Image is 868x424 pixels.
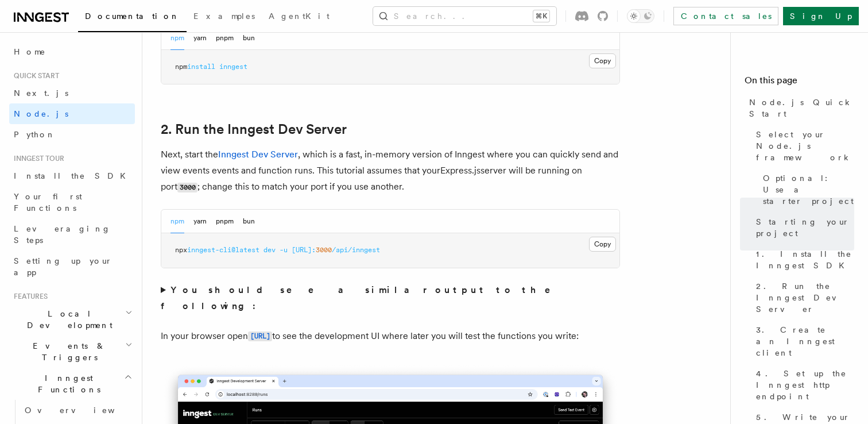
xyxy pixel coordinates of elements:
[589,53,616,68] button: Copy
[9,372,124,395] span: Inngest Functions
[193,26,207,50] button: yarn
[745,74,854,92] h4: On this page
[218,149,298,160] a: Inngest Dev Server
[248,332,272,341] code: [URL]
[751,244,854,276] a: 1. Install the Inngest SDK
[9,165,135,186] a: Install the SDK
[749,97,854,120] span: Node.js Quick Start
[758,168,854,211] a: Optional: Use a starter project
[14,130,56,139] span: Python
[14,109,68,118] span: Node.js
[9,124,135,145] a: Python
[161,121,347,137] a: 2. Run the Inngest Dev Server
[9,154,64,163] span: Inngest tour
[9,218,135,250] a: Leveraging Steps
[175,246,187,254] span: npx
[756,324,854,359] span: 3. Create an Inngest client
[170,210,184,233] button: npm
[9,308,125,331] span: Local Development
[248,330,272,341] a: [URL]
[78,3,187,32] a: Documentation
[161,284,567,311] strong: You should see a similar output to the following:
[216,210,234,233] button: pnpm
[9,292,48,301] span: Features
[14,192,82,213] span: Your first Functions
[316,246,332,254] span: 3000
[627,9,654,23] button: Toggle dark mode
[9,336,135,368] button: Events & Triggers
[9,71,59,80] span: Quick start
[187,63,215,71] span: install
[280,246,288,254] span: -u
[745,92,854,124] a: Node.js Quick Start
[161,147,620,195] p: Next, start the , which is a fast, in-memory version of Inngest where you can quickly send and vi...
[14,224,111,245] span: Leveraging Steps
[161,282,620,314] summary: You should see a similar output to the following:
[175,63,187,71] span: npm
[14,88,68,98] span: Next.js
[9,103,135,124] a: Node.js
[9,340,125,363] span: Events & Triggers
[756,129,854,163] span: Select your Node.js framework
[783,7,859,25] a: Sign Up
[756,216,854,239] span: Starting your project
[219,63,247,71] span: inngest
[9,250,135,283] a: Setting up your app
[756,248,854,271] span: 1. Install the Inngest SDK
[262,3,336,31] a: AgentKit
[193,210,207,233] button: yarn
[751,319,854,363] a: 3. Create an Inngest client
[216,26,234,50] button: pnpm
[9,83,135,103] a: Next.js
[14,171,133,180] span: Install the SDK
[161,328,620,345] p: In your browser open to see the development UI where later you will test the functions you write:
[373,7,556,25] button: Search...⌘K
[193,11,255,21] span: Examples
[751,276,854,319] a: 2. Run the Inngest Dev Server
[85,11,180,21] span: Documentation
[756,368,854,402] span: 4. Set up the Inngest http endpoint
[263,246,276,254] span: dev
[589,237,616,252] button: Copy
[751,211,854,244] a: Starting your project
[9,41,135,62] a: Home
[533,10,549,22] kbd: ⌘K
[292,246,316,254] span: [URL]:
[332,246,380,254] span: /api/inngest
[14,46,46,57] span: Home
[9,368,135,400] button: Inngest Functions
[20,400,135,421] a: Overview
[14,256,113,277] span: Setting up your app
[756,280,854,315] span: 2. Run the Inngest Dev Server
[9,303,135,336] button: Local Development
[177,183,197,192] code: 3000
[673,7,778,25] a: Contact sales
[751,363,854,407] a: 4. Set up the Inngest http endpoint
[763,172,854,207] span: Optional: Use a starter project
[243,26,255,50] button: bun
[269,11,330,21] span: AgentKit
[751,124,854,168] a: Select your Node.js framework
[187,3,262,31] a: Examples
[187,246,259,254] span: inngest-cli@latest
[9,186,135,218] a: Your first Functions
[25,406,143,415] span: Overview
[243,210,255,233] button: bun
[170,26,184,50] button: npm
